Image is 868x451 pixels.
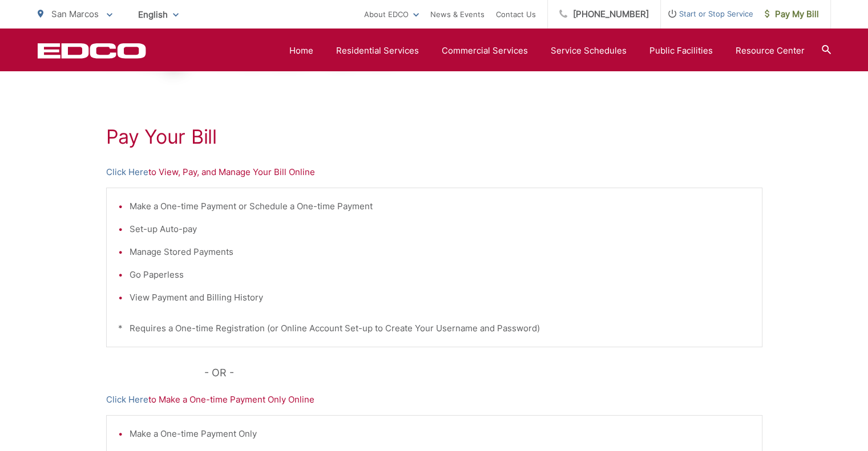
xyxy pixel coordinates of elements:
a: Click Here [106,165,148,179]
span: Pay My Bill [765,7,819,21]
p: to Make a One-time Payment Only Online [106,393,762,407]
a: Commercial Services [442,44,528,58]
a: News & Events [430,7,485,21]
a: Public Facilities [649,44,713,58]
p: - OR - [204,364,762,381]
a: Service Schedules [551,44,627,58]
p: to View, Pay, and Manage Your Bill Online [106,165,762,179]
a: Click Here [106,393,148,407]
a: Home [289,44,313,58]
li: Make a One-time Payment Only [130,427,750,441]
span: English [130,5,187,25]
li: Make a One-time Payment or Schedule a One-time Payment [130,200,750,213]
a: EDCD logo. Return to the homepage. [38,43,146,59]
h1: Pay Your Bill [106,125,762,148]
li: Manage Stored Payments [130,245,750,259]
li: Go Paperless [130,268,750,282]
span: San Marcos [51,9,99,19]
a: Resource Center [736,44,805,58]
a: Contact Us [496,7,536,21]
p: * Requires a One-time Registration (or Online Account Set-up to Create Your Username and Password) [118,322,750,335]
a: About EDCO [364,7,419,21]
a: Residential Services [336,44,419,58]
li: Set-up Auto-pay [130,222,750,236]
li: View Payment and Billing History [130,291,750,304]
